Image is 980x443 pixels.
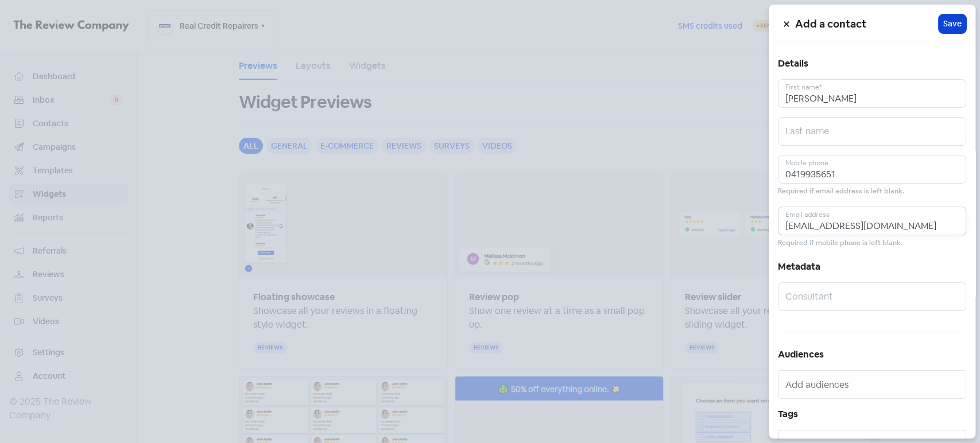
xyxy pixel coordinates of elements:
[778,79,966,108] input: First name
[778,258,966,275] h5: Metadata
[778,238,902,248] small: Required if mobile phone is left blank.
[778,406,966,423] h5: Tags
[778,346,966,363] h5: Audiences
[778,55,966,72] h5: Details
[795,15,939,33] h5: Add a contact
[939,14,966,33] button: Save
[778,207,966,235] input: Email address
[778,282,966,311] input: Consultant
[778,117,966,146] input: Last name
[778,186,904,197] small: Required if email address is left blank.
[785,375,961,394] input: Add audiences
[943,18,962,30] span: Save
[778,155,966,184] input: Mobile phone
